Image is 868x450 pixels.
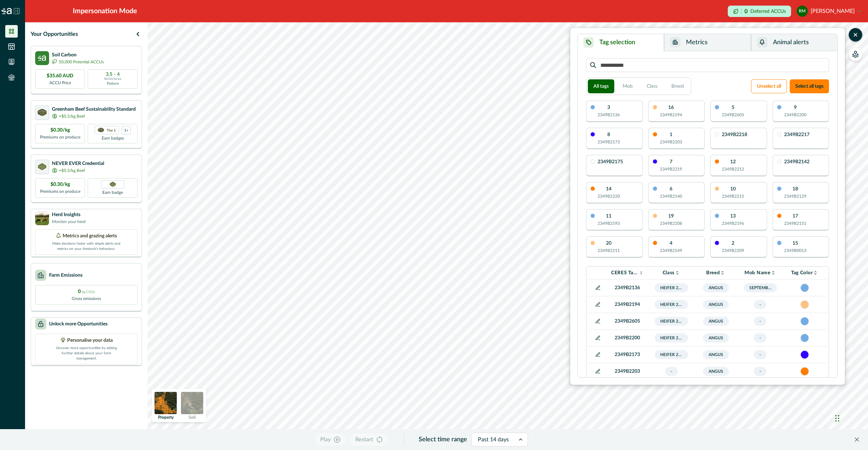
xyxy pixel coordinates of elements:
span: - [665,367,678,376]
button: Play [314,433,347,447]
p: Make decisions faster with simple alerts and metrics on your livestock’s behaviour. [52,240,121,252]
span: Angus [703,367,729,376]
p: Monitor your herd [52,219,86,225]
p: Property [158,415,174,419]
p: $0.30/kg [50,181,70,188]
p: Earn badges [102,134,124,141]
p: 2349B2175 [598,159,623,164]
p: Pasture [107,81,119,86]
button: Select all tags [790,79,829,93]
p: Earn badge [102,189,123,196]
p: 2349B2149 [660,247,682,254]
p: 2349B2208 [660,220,682,227]
p: 10 [730,187,736,191]
p: 2349B2173 [598,139,620,145]
button: Breed [666,79,689,93]
p: 2349B2209 [722,247,744,254]
img: certification logo [38,163,47,170]
p: Gross emissions [72,295,101,302]
span: Angus [703,300,729,309]
p: 14 [606,187,611,191]
span: Heifer 2024 [655,283,688,292]
p: Play [320,435,331,444]
p: 2349B2605 [722,112,744,118]
p: Premiums on produce [40,134,80,140]
p: 2349B2151 [784,220,806,227]
p: 2349B2211 [598,247,620,254]
button: Metrics [664,34,751,51]
p: 2349B2215 [722,193,744,199]
span: Angus [703,283,729,292]
p: 8 [607,132,610,137]
p: 19 [668,214,674,219]
span: kg CO2e [82,290,95,294]
p: 2349B2194 [611,301,644,308]
p: Deferred ACCUs [750,9,786,14]
p: 9 [794,105,797,110]
span: Heifer 2024 [655,350,688,359]
p: 1 [670,132,672,137]
p: 15 [792,241,798,246]
p: Uncover more opportunities by adding further details about your farm management. [52,344,121,361]
p: Tag Color [791,270,813,276]
p: +$0.3/kg Beef [59,113,85,119]
p: 3.5 - 4 [106,72,120,77]
span: Heifer 2024 [655,317,688,326]
p: 2349B2136 [611,284,644,292]
span: September Calving [744,283,777,292]
p: Select time range [419,435,467,444]
p: 50,000 Potential ACCUs [59,59,104,65]
p: 16 [668,105,674,110]
p: Mob Name [744,270,771,276]
img: Greenham NEVER EVER certification badge [110,182,116,187]
span: - [754,350,766,359]
p: Herd Insights [52,211,86,219]
p: Soil [189,415,196,419]
img: certification logo [98,128,104,133]
p: 2349B2605 [611,318,644,325]
p: NEVER EVER Credential [52,160,104,167]
p: 2349B2203 [611,368,644,375]
p: 5 [732,105,734,110]
div: Impersonation Mode [73,6,137,16]
span: - [754,367,766,376]
p: 0 [744,9,748,14]
p: 2349B2217 [784,132,810,137]
p: Farm Emissions [49,272,82,279]
p: Breed [706,270,720,276]
button: Restart [349,433,389,447]
span: Angus [703,350,729,359]
p: 2349B2129 [784,193,806,199]
p: Soil Carbon [52,52,104,59]
p: 17 [792,214,798,219]
p: 2349B2219 [660,166,682,172]
p: 2349B2200 [784,112,806,118]
p: 2349B0013 [784,247,806,254]
img: soil preview [181,392,203,414]
button: Unselect all [751,79,787,93]
p: 2349B2200 [611,334,644,342]
p: +$0.3/kg Beef [59,167,85,174]
p: 7 [670,159,672,164]
button: Class [641,79,663,93]
span: - [754,300,766,309]
p: Class [663,270,675,276]
img: certification logo [38,109,47,116]
p: ACCU Price [49,80,71,86]
button: Rodney McIntyre[PERSON_NAME] [797,3,861,19]
p: 2349B2212 [722,166,744,172]
span: Heifer 2024 [655,300,688,309]
p: 2349B2593 [598,220,620,227]
span: Angus [703,333,729,342]
p: 3 [607,105,610,110]
p: CERES Tag VID [611,270,639,276]
p: 20 [606,241,611,246]
p: 12 [730,159,736,164]
span: - [754,317,766,326]
p: 2349B2194 [660,112,682,118]
button: Animal alerts [751,34,837,51]
p: Greenham Beef Sustainability Standard [52,106,136,113]
span: Heifer 2024 [655,333,688,342]
button: Close [851,434,862,445]
p: 2349B2220 [598,193,620,199]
